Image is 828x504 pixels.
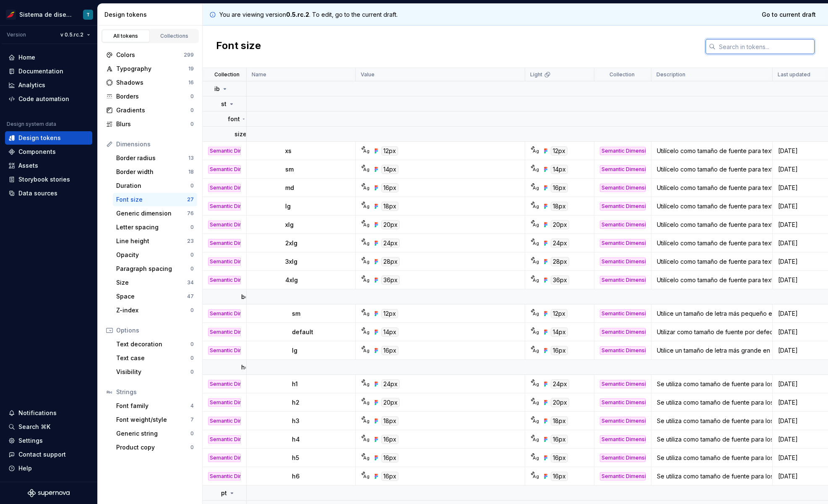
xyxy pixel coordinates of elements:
[221,489,227,497] p: pt
[116,443,190,452] div: Product copy
[381,239,400,248] div: 24px
[116,51,184,59] div: Colors
[5,462,92,475] button: Help
[208,398,241,407] div: Semantic Dimension
[116,265,190,273] div: Paragraph spacing
[104,10,199,19] div: Design tokens
[103,104,197,117] a: Gradients0
[600,276,646,284] div: Semantic Dimension
[652,202,772,210] div: Utilícelo como tamaño de fuente para texto lg que no sea un encabezamiento o en una sección del c...
[208,328,241,336] div: Semantic Dimension
[190,182,194,189] div: 0
[532,240,539,247] div: Ag
[600,147,646,155] div: Semantic Dimension
[5,406,92,420] button: Notifications
[363,277,370,283] div: Ag
[208,454,241,462] div: Semantic Dimension
[285,147,292,155] p: xs
[600,328,646,336] div: Semantic Dimension
[113,151,197,165] a: Border radius13
[600,239,646,247] div: Semantic Dimension
[116,65,188,73] div: Typography
[187,279,194,286] div: 34
[19,10,73,19] div: Sistema de diseño Iberia
[113,262,197,275] a: Paragraph spacing0
[381,435,398,444] div: 16px
[187,238,194,244] div: 23
[381,327,398,337] div: 14px
[652,147,772,155] div: Utilícelo como tamaño de fuente para texto xs que no sea un encabezamiento o en una sección del c...
[190,93,194,100] div: 0
[532,347,539,354] div: Ag
[190,307,194,314] div: 0
[208,147,241,155] div: Semantic Dimension
[363,240,370,247] div: Ag
[116,402,190,410] div: Font family
[652,276,772,284] div: Utilícelo como tamaño de fuente para texto 4xlg que no sea un encabezamiento o en una sección del...
[18,95,69,103] div: Code automation
[5,159,92,172] a: Assets
[551,346,568,355] div: 16px
[113,427,197,440] a: Generic string0
[285,239,297,247] p: 2xlg
[113,399,197,413] a: Font family4
[551,435,568,444] div: 16px
[116,278,187,287] div: Size
[652,346,772,355] div: Utilice un tamaño de letra más grande en las secciones del cuerpo.
[363,310,370,317] div: Ag
[363,455,370,461] div: Ag
[190,265,194,272] div: 0
[652,328,772,336] div: Utilizar como tamaño de fuente por defecto en las secciones del cuerpo.
[116,292,187,301] div: Space
[600,435,646,444] div: Semantic Dimension
[18,148,56,156] div: Components
[600,202,646,210] div: Semantic Dimension
[252,71,266,78] p: Name
[292,309,300,318] p: sm
[292,380,298,388] p: h1
[381,398,400,407] div: 20px
[116,354,190,362] div: Text case
[18,436,43,445] div: Settings
[113,290,197,303] a: Space47
[18,423,50,431] div: Search ⌘K
[18,450,66,459] div: Contact support
[292,472,299,481] p: h6
[381,309,398,318] div: 12px
[652,454,772,462] div: Se utiliza como tamaño de fuente para los títulos de quinto nivel.
[28,489,70,497] a: Supernova Logo
[530,71,542,78] p: Light
[190,403,194,409] div: 4
[113,234,197,248] a: Line height23
[208,276,241,284] div: Semantic Dimension
[216,39,261,54] h2: Font size
[363,203,370,210] div: Ag
[184,52,194,58] div: 299
[208,309,241,318] div: Semantic Dimension
[778,71,810,78] p: Last updated
[208,380,241,388] div: Semantic Dimension
[551,275,569,285] div: 36px
[532,184,539,191] div: Ag
[600,165,646,174] div: Semantic Dimension
[190,224,194,231] div: 0
[532,166,539,173] div: Ag
[113,248,197,262] a: Opacity0
[652,417,772,425] div: Se utiliza como tamaño de fuente para los títulos de tercer nivel.
[285,221,294,229] p: xlg
[18,67,63,75] div: Documentation
[208,165,241,174] div: Semantic Dimension
[188,65,194,72] div: 19
[600,380,646,388] div: Semantic Dimension
[103,90,197,103] a: Borders0
[105,33,147,39] div: All tokens
[292,328,313,336] p: default
[652,309,772,318] div: Utilice un tamaño de letra más pequeño en las secciones del cuerpo.
[116,306,190,314] div: Z-index
[551,220,569,229] div: 20px
[292,398,299,407] p: h2
[190,369,194,375] div: 0
[551,327,568,337] div: 14px
[113,165,197,179] a: Border width18
[116,388,194,396] div: Strings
